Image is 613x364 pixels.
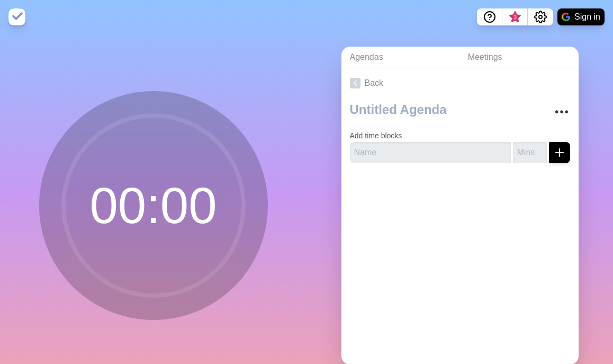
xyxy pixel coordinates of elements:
[557,8,605,25] button: Sign in
[459,47,579,68] a: Meetings
[513,142,547,163] input: Mins
[350,142,511,163] input: Name
[341,68,579,98] a: Back
[562,13,570,21] img: google logo
[477,8,502,25] button: Help
[551,101,572,122] button: More
[528,8,553,25] button: Settings
[511,13,519,22] span: 3
[350,131,402,140] label: Add time blocks
[341,47,459,68] a: Agendas
[8,8,25,25] img: timeblocks logo
[502,8,528,25] button: What’s new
